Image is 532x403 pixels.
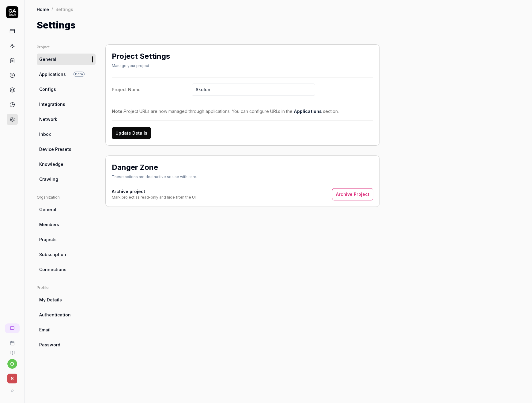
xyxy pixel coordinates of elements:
[37,294,96,305] a: My Details
[51,6,53,12] div: /
[112,162,158,173] h2: Danger Zone
[39,297,62,303] span: My Details
[74,72,85,77] span: Beta
[112,109,124,114] strong: Note:
[39,327,51,333] span: Email
[39,71,66,77] span: Applications
[39,251,66,258] span: Subscription
[112,86,192,93] div: Project Name
[37,99,96,110] a: Integrations
[37,285,96,290] div: Profile
[37,174,96,185] a: Crawling
[39,341,60,348] span: Password
[37,264,96,275] a: Connections
[37,69,96,80] a: ApplicationsBeta
[37,84,96,95] a: Configs
[39,266,66,273] span: Connections
[37,159,96,170] a: Knowledge
[39,236,57,243] span: Projects
[112,108,373,114] div: Project URLs are now managed through applications. You can configure URLs in the section.
[37,204,96,215] a: General
[39,101,65,107] span: Integrations
[112,188,197,195] h4: Archive project
[37,6,49,12] a: Home
[112,127,151,139] button: Update Details
[39,116,57,122] span: Network
[2,345,22,355] a: Documentation
[7,374,17,383] span: S
[7,359,17,369] button: o
[37,309,96,320] a: Authentication
[37,195,96,200] div: Organization
[37,144,96,155] a: Device Presets
[37,54,96,65] a: General
[332,188,373,200] button: Archive Project
[39,176,58,182] span: Crawling
[37,44,96,50] div: Project
[39,56,56,62] span: General
[112,195,197,200] div: Mark project as read-only and hide from the UI.
[39,206,56,213] span: General
[294,109,322,114] a: Applications
[39,221,59,228] span: Members
[192,84,315,96] input: Project Name
[112,51,170,62] h2: Project Settings
[37,339,96,350] a: Password
[2,369,22,385] button: S
[37,234,96,245] a: Projects
[55,6,73,12] div: Settings
[39,161,63,167] span: Knowledge
[37,324,96,335] a: Email
[39,86,56,92] span: Configs
[37,219,96,230] a: Members
[37,129,96,140] a: Inbox
[2,336,22,345] a: Book a call with us
[5,323,20,333] a: New conversation
[39,131,51,137] span: Inbox
[112,174,197,180] div: These actions are destructive so use with care.
[37,18,76,32] h1: Settings
[37,114,96,125] a: Network
[37,249,96,260] a: Subscription
[112,63,170,69] div: Manage your project
[39,312,71,318] span: Authentication
[39,146,71,152] span: Device Presets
